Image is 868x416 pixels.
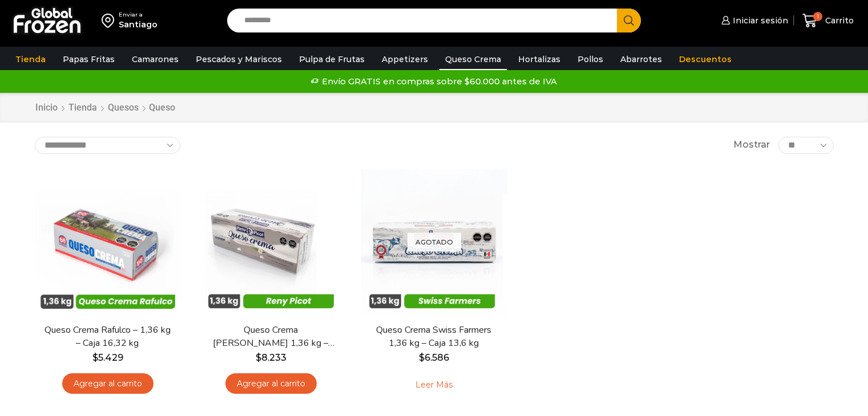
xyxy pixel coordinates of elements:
[293,48,370,70] a: Pulpa de Frutas
[419,352,449,363] bdi: 6.586
[119,11,158,19] div: Enviar a
[813,12,822,21] span: 1
[107,101,139,115] a: Quesos
[733,138,770,152] span: Mostrar
[102,11,119,30] img: address-field-icon.svg
[35,101,175,115] nav: Breadcrumb
[617,9,641,32] button: Search button
[256,352,261,363] span: $
[419,352,425,363] span: $
[256,352,286,363] bdi: 8.233
[572,48,609,70] a: Pollos
[673,48,737,70] a: Descuentos
[10,48,51,70] a: Tienda
[439,48,507,70] a: Queso Crema
[62,373,154,394] a: Agregar al carrito: “Queso Crema Rafulco - 1,36 kg - Caja 16,32 kg”
[407,233,461,251] p: Agotado
[68,101,98,115] a: Tienda
[119,19,158,30] div: Santiago
[376,48,434,70] a: Appetizers
[149,102,175,113] h1: Queso
[615,48,668,70] a: Abarrotes
[205,324,336,350] a: Queso Crema [PERSON_NAME] 1,36 kg – Caja 13,6 kg
[718,9,788,32] a: Iniciar sesión
[190,48,288,70] a: Pescados y Mariscos
[225,373,317,394] a: Agregar al carrito: “Queso Crema Reny Picot 1,36 kg - Caja 13,6 kg”
[57,48,120,70] a: Papas Fritas
[35,137,180,154] select: Pedido de la tienda
[42,324,173,350] a: Queso Crema Rafulco – 1,36 kg – Caja 16,32 kg
[35,101,58,115] a: Inicio
[512,48,566,70] a: Hortalizas
[92,352,123,363] bdi: 5.429
[730,15,788,26] span: Iniciar sesión
[822,15,854,26] span: Carrito
[800,7,857,34] a: 1 Carrito
[398,373,470,397] a: Leé más sobre “Queso Crema Swiss Farmers 1,36 kg - Caja 13,6 kg”
[126,48,184,70] a: Camarones
[92,352,98,363] span: $
[368,324,499,350] a: Queso Crema Swiss Farmers 1,36 kg – Caja 13,6 kg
